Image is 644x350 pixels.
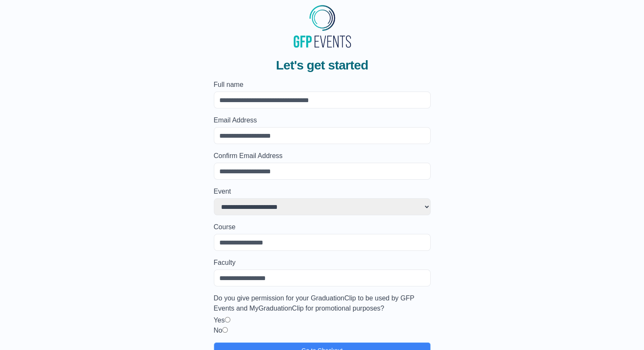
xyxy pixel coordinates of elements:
label: Course [214,222,431,232]
label: Event [214,186,431,197]
label: Yes [214,317,225,324]
label: Faculty [214,258,431,268]
label: Full name [214,80,431,90]
span: Let's get started [276,58,368,73]
img: MyGraduationClip [290,2,354,51]
label: Email Address [214,115,431,125]
label: Do you give permission for your GraduationClip to be used by GFP Events and MyGraduationClip for ... [214,293,431,314]
label: No [214,327,222,334]
label: Confirm Email Address [214,151,431,161]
